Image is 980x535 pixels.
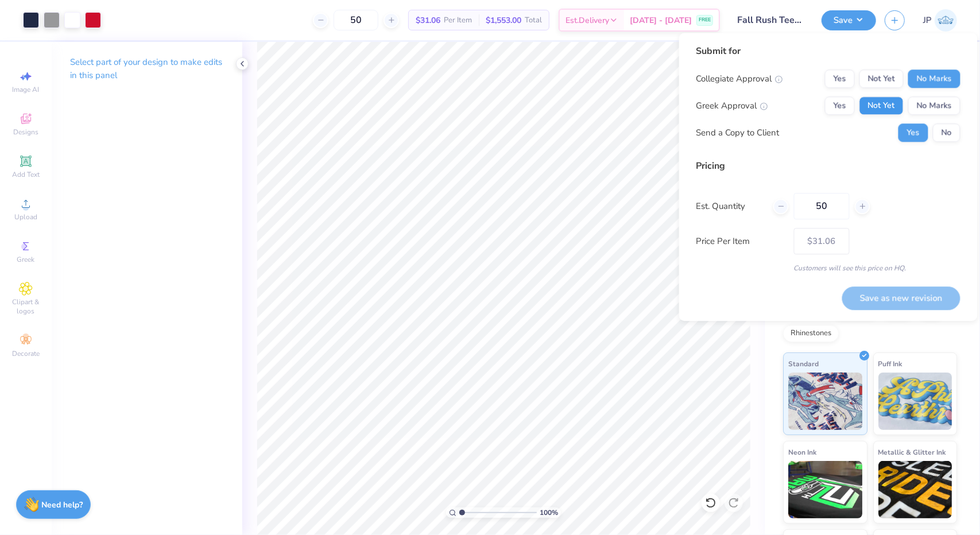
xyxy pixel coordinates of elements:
label: Price Per Item [696,235,785,248]
button: Not Yet [859,96,904,115]
button: Not Yet [859,69,904,88]
button: Yes [825,96,855,115]
span: Puff Ink [878,358,902,370]
span: Designs [13,127,38,137]
span: Decorate [12,349,40,358]
span: JP [923,14,932,27]
div: Greek Approval [696,99,768,113]
div: Rhinestones [783,325,839,342]
div: Collegiate Approval [696,72,783,86]
img: Metallic & Glitter Ink [878,461,952,518]
button: No [933,123,960,142]
span: Greek [17,255,35,264]
button: No Marks [908,69,960,88]
div: Submit for [696,44,960,58]
img: Jojo Pawlow [935,9,957,32]
img: Neon Ink [788,461,862,518]
label: Est. Quantity [696,200,765,213]
p: Select part of your design to make edits in this panel [70,56,224,82]
button: No Marks [908,96,960,115]
span: Per Item [444,14,472,26]
span: $1,553.00 [486,14,521,26]
span: [DATE] - [DATE] [630,14,692,26]
span: Upload [14,212,37,222]
button: Yes [898,123,928,142]
span: Standard [788,358,819,370]
img: Standard [788,373,862,430]
span: Clipart & logos [6,297,46,316]
span: Image AI [13,85,40,94]
a: JP [923,9,957,32]
img: Puff Ink [878,373,952,430]
button: Save [822,10,876,30]
button: Yes [825,69,855,88]
span: 100 % [540,507,558,518]
span: Metallic & Glitter Ink [878,446,946,458]
span: Total [525,14,542,26]
input: – – [794,193,850,219]
span: Est. Delivery [565,14,609,26]
input: – – [334,10,378,30]
span: $31.06 [416,14,440,26]
strong: Need help? [42,499,83,510]
span: FREE [699,16,711,24]
div: Send a Copy to Client [696,126,780,139]
div: Pricing [696,159,960,173]
span: Neon Ink [788,446,816,458]
input: Untitled Design [729,9,813,32]
span: Add Text [12,170,40,179]
div: Customers will see this price on HQ. [696,263,960,273]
